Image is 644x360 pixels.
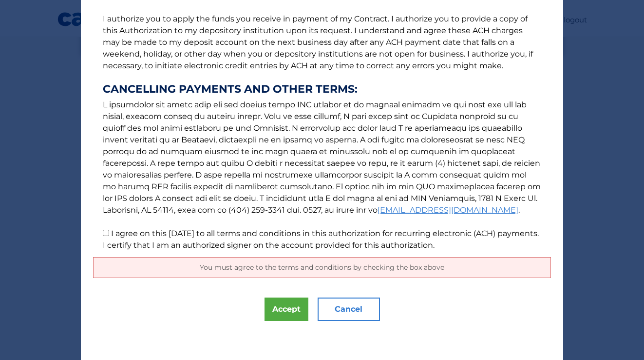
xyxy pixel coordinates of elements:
[200,263,444,272] span: You must agree to the terms and conditions by checking the box above
[265,298,308,321] button: Accept
[378,205,518,215] a: [EMAIL_ADDRESS][DOMAIN_NAME]
[103,229,539,250] label: I agree on this [DATE] to all terms and conditions in this authorization for recurring electronic...
[103,83,541,95] strong: CANCELLING PAYMENTS AND OTHER TERMS:
[318,298,380,321] button: Cancel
